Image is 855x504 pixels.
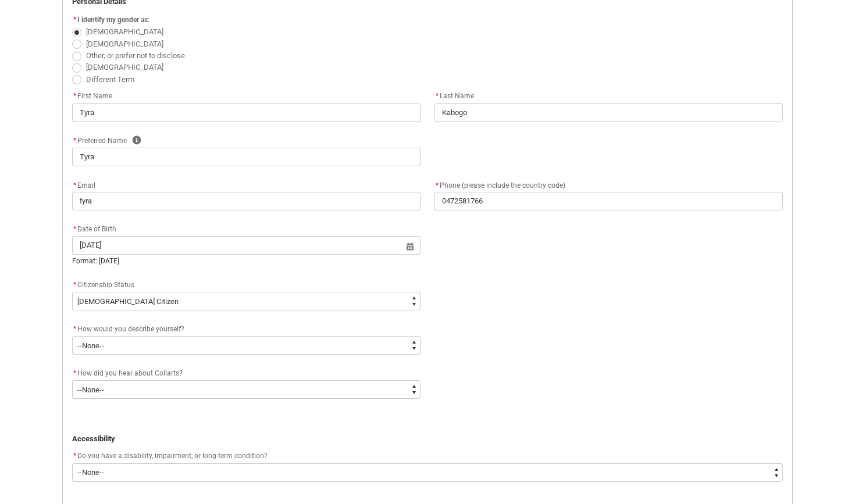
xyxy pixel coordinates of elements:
abbr: required [73,225,76,233]
abbr: required [73,325,76,333]
span: [DEMOGRAPHIC_DATA] [86,27,163,36]
abbr: required [436,92,439,100]
abbr: required [73,369,76,377]
span: How would you describe yourself? [77,325,184,333]
span: Date of Birth [72,225,116,233]
div: Format: [DATE] [72,256,421,266]
span: Citizenship Status [77,281,134,289]
span: Last Name [434,92,474,100]
abbr: required [73,452,76,460]
span: Preferred Name [72,137,127,145]
strong: Accessibility [72,434,115,443]
abbr: required [73,181,76,190]
abbr: required [73,137,76,145]
span: How did you hear about Collarts? [77,369,183,377]
span: I identify my gender as: [77,16,149,24]
abbr: required [73,16,76,24]
span: Different Term [86,75,134,84]
abbr: required [73,281,76,289]
label: Email [72,178,100,191]
span: Do you have a disability, impairment, or long-term condition? [77,452,268,460]
input: you@example.com [72,192,421,210]
label: Phone (please include the country code) [434,178,570,191]
abbr: required [73,92,76,100]
span: First Name [72,92,112,100]
span: [DEMOGRAPHIC_DATA] [86,63,163,72]
input: +61 400 000 000 [434,192,783,210]
span: [DEMOGRAPHIC_DATA] [86,40,163,48]
span: Other, or prefer not to disclose [86,51,185,60]
abbr: required [436,181,439,190]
